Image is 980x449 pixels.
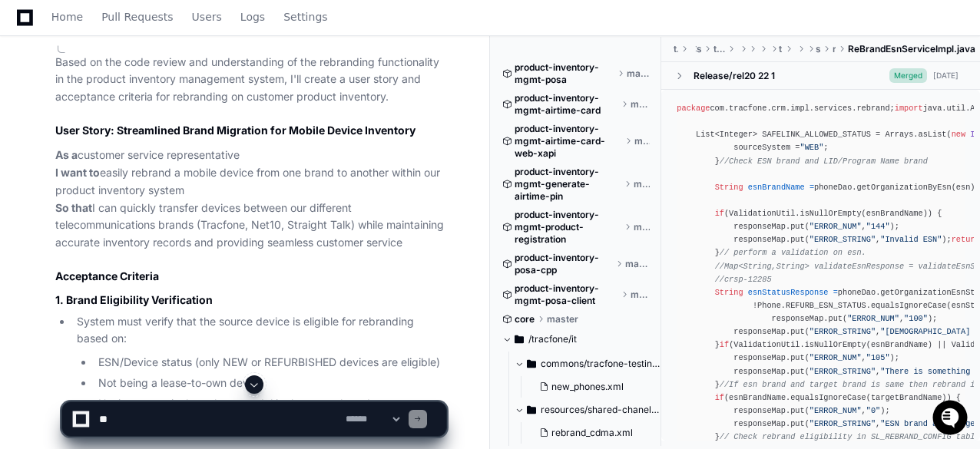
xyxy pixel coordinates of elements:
strong: I want to [55,166,100,179]
span: "ERROR_STRING" [809,367,876,376]
img: PlayerZero [15,15,46,46]
span: rebrand [833,43,836,55]
span: if [715,209,724,218]
li: System must verify that the source device is eligible for rebranding based on: [72,313,446,434]
svg: Directory [515,330,524,348]
div: Welcome [15,61,280,86]
span: product-inventory-mgmt-airtime-card [515,92,618,117]
span: services [697,43,701,55]
span: import [895,104,923,113]
span: esnBrandName [748,183,805,192]
div: Release/rel20 22 1 [694,70,775,82]
span: return [952,235,980,244]
span: "ERROR_NUM" [847,314,899,323]
span: "Invalid ESN" [880,235,942,244]
button: /tracfone/it [502,327,650,352]
span: core [515,313,535,325]
span: = [833,288,838,297]
span: tracfone-crm [713,43,725,55]
img: 1736555170064-99ba0984-63c1-480f-8ee9-699278ef63ed [15,114,43,142]
span: product-inventory-mgmt-posa-client [515,282,618,307]
span: product-inventory-posa-cpp [515,252,613,276]
span: Home [51,12,83,21]
span: "ERROR_STRING" [809,235,876,244]
span: tracfone [674,43,678,55]
span: commons/tracfone-testing/src/main/resources/data/esn [541,358,662,370]
span: product-inventory-mgmt-airtime-card-web-xapi [515,123,622,160]
svg: Directory [527,355,536,373]
h2: User Story: Streamlined Brand Migration for Mobile Device Inventory [55,123,446,138]
span: "144" [866,222,890,231]
iframe: Open customer support [931,398,972,440]
h2: Acceptance Criteria [55,269,446,284]
span: master [634,135,650,147]
span: Pylon [153,161,186,173]
span: product-inventory-mgmt-posa [515,61,614,86]
span: Pull Requests [101,12,173,21]
button: Start new chat [261,119,280,137]
a: Powered byPylon [108,160,186,173]
span: "105" [866,353,890,362]
button: commons/tracfone-testing/src/main/resources/data/esn [515,352,662,376]
div: [DATE] [933,70,958,81]
span: /tracfone/it [528,333,577,345]
p: Based on the code review and understanding of the rebranding functionality in the product invento... [55,54,446,106]
span: package [677,104,710,113]
span: master [631,289,651,301]
span: = [809,183,814,192]
span: master [634,221,650,233]
span: "ERROR_NUM" [809,353,862,362]
span: master [634,178,650,190]
span: new [952,130,965,139]
span: //crsp-12285 [715,275,772,284]
span: // perform a validation on esn. [720,248,866,257]
span: Merged [889,68,927,83]
strong: As a [55,148,78,161]
span: master [547,313,578,325]
span: "ERROR_STRING" [809,327,876,336]
span: master [627,68,650,80]
span: String [715,183,743,192]
span: product-inventory-mgmt-generate-airtime-pin [515,166,621,203]
span: master [625,258,650,270]
p: customer service representative easily rebrand a mobile device from one brand to another within o... [55,147,446,252]
span: "100" [904,314,928,323]
span: Logs [240,12,265,21]
span: if [720,340,729,349]
span: Settings [283,12,327,21]
strong: So that [55,201,92,214]
span: Users [192,12,222,21]
li: ESN/Device status (only NEW or REFURBISHED devices are eligible) [94,354,446,371]
span: String [715,288,743,297]
span: master [631,98,650,111]
span: //Check ESN brand and LID/Program Name brand [720,157,928,166]
span: esnStatusResponse [748,288,829,297]
span: ReBrandEsnServiceImpl.java [848,43,975,55]
span: services [816,43,820,55]
span: "WEB" [800,143,824,152]
span: tracfone [779,43,783,55]
span: product-inventory-mgmt-product-registration [515,209,621,246]
div: Start new chat [52,114,252,130]
span: "ERROR_NUM" [809,222,862,231]
h3: 1. Brand Eligibility Verification [55,292,446,308]
li: Not being a lease-to-own device [94,375,446,392]
div: We're offline, we'll be back soon [52,130,200,142]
